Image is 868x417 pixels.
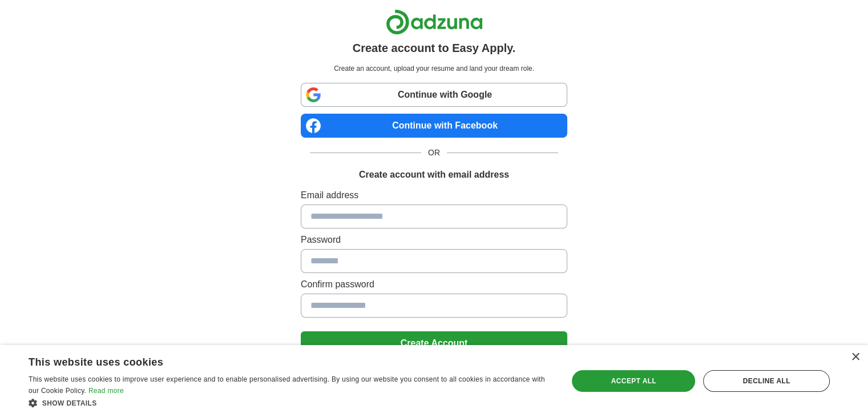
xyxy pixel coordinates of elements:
[29,375,545,395] span: This website uses cookies to improve user experience and to enable personalised advertising. By u...
[301,331,567,355] button: Create Account
[29,397,552,408] div: Show details
[303,63,565,74] p: Create an account, upload your resume and land your dream role.
[703,370,830,392] div: Decline all
[851,353,859,362] div: Close
[359,168,509,182] h1: Create account with email address
[42,399,97,407] span: Show details
[301,83,567,107] a: Continue with Google
[301,278,567,291] label: Confirm password
[29,352,523,369] div: This website uses cookies
[301,114,567,138] a: Continue with Facebook
[301,233,567,247] label: Password
[88,387,124,395] a: Read more, opens a new window
[386,9,483,35] img: Adzuna logo
[353,39,516,57] h1: Create account to Easy Apply.
[301,189,567,202] label: Email address
[421,147,447,159] span: OR
[572,370,695,392] div: Accept all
